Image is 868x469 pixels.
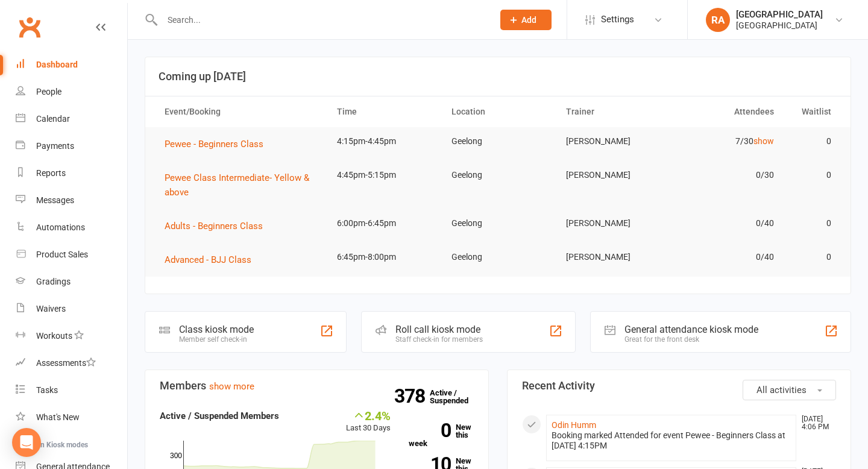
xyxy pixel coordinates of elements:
td: 7/30 [670,127,784,156]
span: Add [521,15,536,25]
div: Last 30 Days [346,409,391,435]
span: Pewee Class Intermediate- Yellow & above [165,172,309,198]
a: 378Active / Suspended [430,380,483,414]
div: Tasks [36,385,58,395]
span: Adults - Beginners Class [165,221,263,231]
div: Automations [36,222,85,232]
a: Product Sales [16,241,127,268]
a: Automations [16,214,127,241]
div: Payments [36,141,74,151]
div: What's New [36,412,80,422]
div: Roll call kiosk mode [395,324,483,335]
input: Search... [159,11,485,28]
th: Attendees [670,96,784,127]
td: 4:15pm-4:45pm [326,127,441,156]
td: 0/40 [670,209,784,238]
td: [PERSON_NAME] [555,161,670,189]
div: General attendance kiosk mode [624,324,758,335]
time: [DATE] 4:06 PM [796,415,835,431]
div: Waivers [36,304,66,313]
h3: Coming up [DATE] [159,71,837,83]
div: Reports [36,168,66,178]
td: 6:45pm-8:00pm [326,243,441,271]
div: Booking marked Attended for event Pewee - Beginners Class at [DATE] 4:15PM [552,430,791,451]
th: Waitlist [785,96,842,127]
td: 0 [785,209,842,238]
button: Advanced - BJJ Class [165,253,260,267]
div: Dashboard [36,60,78,69]
td: Geelong [441,209,555,238]
td: Geelong [441,161,555,189]
td: 0/40 [670,243,784,271]
strong: 378 [394,387,430,405]
td: [PERSON_NAME] [555,209,670,238]
a: Gradings [16,268,127,295]
a: Clubworx [14,12,45,42]
th: Time [326,96,441,127]
td: 4:45pm-5:15pm [326,161,441,189]
div: Gradings [36,277,71,286]
div: Assessments [36,358,96,368]
a: What's New [16,404,127,431]
td: 0 [785,161,842,189]
th: Trainer [555,96,670,127]
div: 2.4% [346,409,391,422]
td: Geelong [441,127,555,156]
a: Reports [16,160,127,187]
div: Calendar [36,114,70,124]
div: People [36,87,61,96]
strong: Active / Suspended Members [160,411,279,421]
a: People [16,78,127,105]
h3: Recent Activity [522,380,836,392]
td: 0 [785,127,842,156]
a: Waivers [16,295,127,323]
div: Workouts [36,331,72,341]
a: Tasks [16,377,127,404]
div: [GEOGRAPHIC_DATA] [736,9,823,20]
button: Pewee Class Intermediate- Yellow & above [165,171,315,200]
h3: Members [160,380,474,392]
button: Pewee - Beginners Class [165,137,272,151]
span: Settings [601,6,634,33]
td: 0 [785,243,842,271]
th: Location [441,96,555,127]
a: Payments [16,133,127,160]
a: Assessments [16,350,127,377]
a: show [753,136,774,146]
td: [PERSON_NAME] [555,243,670,271]
div: Staff check-in for members [395,335,483,344]
td: Geelong [441,243,555,271]
a: 0New this week [409,423,474,447]
strong: 0 [409,421,451,439]
td: 6:00pm-6:45pm [326,209,441,238]
td: 0/30 [670,161,784,189]
div: Messages [36,195,74,205]
a: Workouts [16,323,127,350]
a: Dashboard [16,51,127,78]
div: Class kiosk mode [179,324,254,335]
div: Member self check-in [179,335,254,344]
a: Odin Humm [552,420,596,430]
button: Adults - Beginners Class [165,219,271,233]
a: Messages [16,187,127,214]
span: All activities [756,385,807,395]
span: Advanced - BJJ Class [165,254,251,265]
div: [GEOGRAPHIC_DATA] [736,20,823,31]
span: Pewee - Beginners Class [165,139,263,150]
div: Product Sales [36,250,88,259]
a: show more [209,381,254,392]
div: Great for the front desk [624,335,758,344]
button: All activities [743,380,836,400]
td: [PERSON_NAME] [555,127,670,156]
div: RA [706,8,730,32]
a: Calendar [16,105,127,133]
button: Add [500,10,552,30]
th: Event/Booking [154,96,326,127]
div: Open Intercom Messenger [12,428,41,457]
